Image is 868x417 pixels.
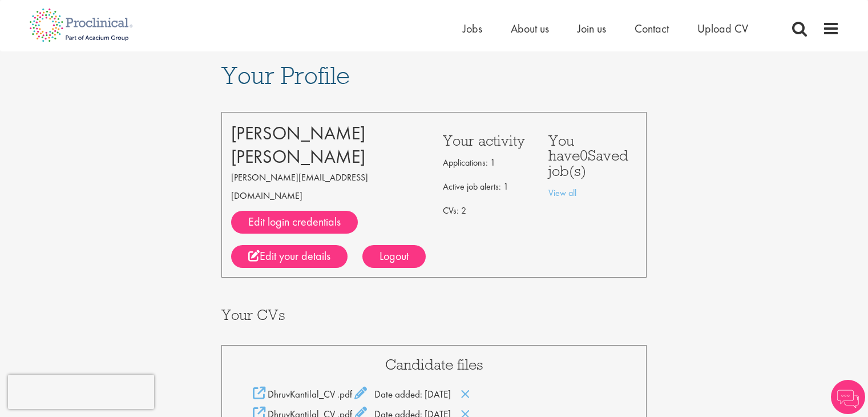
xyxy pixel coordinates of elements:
a: Contact [635,21,669,36]
div: Date added: [DATE] [245,387,624,401]
div: Logout [362,245,426,268]
a: Edit your details [231,245,348,268]
h3: Your activity [443,133,531,148]
a: Upload CV [697,21,748,36]
p: Applications: 1 [443,154,531,172]
div: [PERSON_NAME] [231,122,426,145]
a: Join us [578,21,606,36]
span: .pdf [337,388,352,400]
span: Your Profile [221,60,350,91]
p: CVs: 2 [443,202,531,220]
span: DhruvKantilal_CV [268,388,335,400]
h3: Candidate files [245,357,624,372]
a: Edit login credentials [231,211,358,234]
h3: You have Saved job(s) [548,133,637,178]
span: 0 [580,146,588,165]
a: Jobs [463,21,482,36]
a: About us [511,21,549,36]
div: [PERSON_NAME] [231,145,426,169]
p: Active job alerts: 1 [443,178,531,196]
img: Chatbot [831,380,865,414]
p: [PERSON_NAME][EMAIL_ADDRESS][DOMAIN_NAME] [231,169,426,205]
iframe: reCAPTCHA [8,375,154,409]
a: View all [548,187,576,199]
h3: Your CVs [221,307,647,322]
